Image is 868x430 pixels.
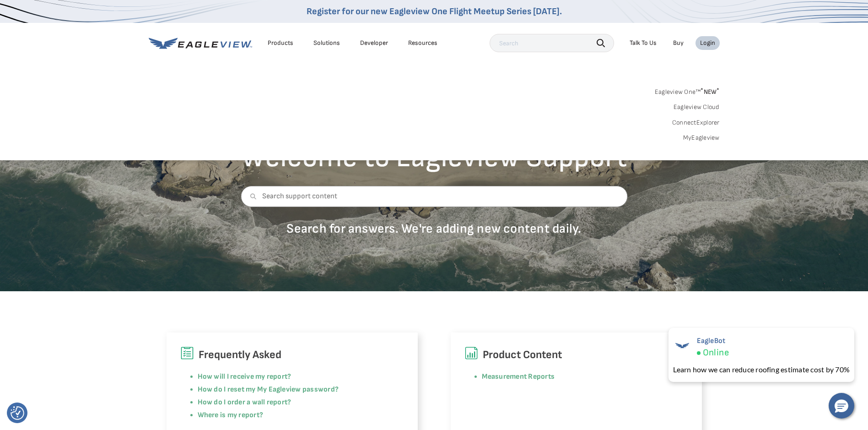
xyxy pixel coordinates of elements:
[673,39,684,47] a: Buy
[683,134,720,142] a: MyEagleview
[829,393,854,419] button: Hello, have a question? Let’s chat.
[241,143,627,172] h2: Welcome to Eagleview Support
[482,372,555,381] a: Measurement Reports
[198,385,339,394] a: How do I reset my My Eagleview password?
[655,85,720,96] a: Eagleview One™*NEW*
[11,406,24,420] img: Revisit consent button
[672,119,720,127] a: ConnectExplorer
[630,39,657,47] div: Talk To Us
[703,347,729,359] span: Online
[180,346,404,364] h6: Frequently Asked
[241,221,627,237] p: Search for answers. We're adding new content daily.
[313,39,340,47] div: Solutions
[674,103,720,111] a: Eagleview Cloud
[307,6,562,17] a: Register for our new Eagleview One Flight Meetup Series [DATE].
[268,39,293,47] div: Products
[701,88,719,96] span: NEW
[490,34,614,52] input: Search
[697,337,729,345] span: EagleBot
[198,372,291,381] a: How will I receive my report?
[198,411,264,419] a: Where is my report?
[198,398,291,407] a: How do I order a wall report?
[241,186,627,207] input: Search support content
[700,39,715,47] div: Login
[673,364,850,375] div: Learn how we can reduce roofing estimate cost by 70%
[360,39,388,47] a: Developer
[464,346,688,364] h6: Product Content
[673,337,691,355] img: EagleBot
[408,39,437,47] div: Resources
[11,406,24,420] button: Consent Preferences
